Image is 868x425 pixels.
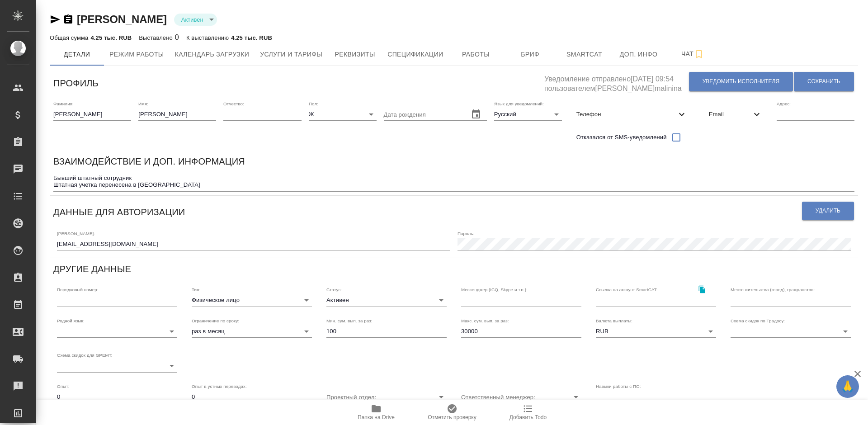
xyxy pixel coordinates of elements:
span: Телефон [576,110,676,119]
button: Отметить проверку [414,400,490,425]
button: Папка на Drive [338,400,414,425]
span: Календарь загрузки [175,49,250,60]
div: 0 [139,32,179,43]
p: К выставлению [186,34,231,41]
span: Отказался от SMS-уведомлений [576,133,667,142]
span: Удалить [816,207,840,215]
button: 🙏 [836,375,859,398]
div: Активен [326,294,447,307]
p: Общая сумма [50,34,90,41]
a: [PERSON_NAME] [77,13,167,25]
button: Активен [179,16,206,24]
div: RUB [596,325,716,338]
label: Мин. сум. вып. за раз: [326,318,373,323]
span: Сохранить [807,78,840,85]
span: Спецификации [387,49,443,60]
p: Выставлено [139,34,175,41]
label: Мессенджер (ICQ, Skype и т.п.): [461,288,528,292]
div: Физическое лицо [192,294,312,307]
label: Схема скидок по Традосу: [731,318,785,323]
button: Уведомить исполнителя [689,72,793,91]
button: Скопировать ссылку [693,280,711,298]
div: Активен [174,14,217,26]
span: Чат [671,48,715,60]
label: Макс. сум. вып. за раз: [461,318,509,323]
div: Телефон [569,104,694,124]
label: Тип: [192,288,200,292]
button: Добавить Todo [490,400,566,425]
span: Доп. инфо [617,49,660,60]
span: Детали [55,49,99,60]
textarea: Бывший штатный сотрудник Штатная учетка перенесена в [GEOGRAPHIC_DATA] [53,175,854,189]
span: Email [709,110,751,119]
span: Реквизиты [333,49,377,60]
button: Сохранить [794,72,854,91]
label: Ссылка на аккаунт SmartCAT: [596,288,658,292]
label: Схема скидок для GPEMT: [57,353,113,358]
label: Фамилия: [53,101,74,106]
label: Статус: [326,288,342,292]
p: 4.25 тыс. RUB [231,34,272,41]
span: Работы [454,49,498,60]
label: Порядковый номер: [57,288,98,292]
button: Open [570,391,582,403]
label: Навыки работы с ПО: [596,384,641,388]
div: Ж [309,108,377,121]
h6: Профиль [53,76,99,90]
label: Отчество: [223,101,244,106]
span: 🙏 [840,377,855,396]
label: Опыт в устных переводах: [192,384,247,388]
label: Родной язык: [57,318,85,323]
span: Папка на Drive [358,414,395,420]
label: Язык для уведомлений: [494,101,544,106]
h6: Данные для авторизации [53,205,185,219]
svg: Подписаться [693,49,704,60]
span: Бриф [509,49,552,60]
h5: Уведомление отправлено [DATE] 09:54 пользователем [PERSON_NAME]malinina [544,70,689,94]
div: Email [702,104,769,124]
label: Валюта выплаты: [596,318,632,323]
label: Адрес: [777,101,791,106]
span: Отметить проверку [428,414,476,420]
button: Open [435,391,448,403]
label: [PERSON_NAME]: [57,231,95,236]
label: Пол: [309,101,318,106]
label: Имя: [138,101,148,106]
p: 4.25 тыс. RUB [90,34,132,41]
span: Smartcat [563,49,606,60]
button: Скопировать ссылку для ЯМессенджера [50,14,61,25]
button: Скопировать ссылку [63,14,74,25]
div: раз в месяц [192,325,312,338]
label: Ограничение по сроку: [192,318,239,323]
span: Услуги и тарифы [260,49,322,60]
h6: Взаимодействие и доп. информация [53,154,245,169]
label: Опыт: [57,384,70,388]
h6: Другие данные [53,262,131,276]
span: Добавить Todo [509,414,547,420]
label: Место жительства (город), гражданство: [731,288,815,292]
button: Удалить [802,202,854,220]
div: Русский [494,108,562,121]
label: Пароль: [458,231,474,236]
span: Уведомить исполнителя [703,78,779,85]
span: Режим работы [109,49,164,60]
